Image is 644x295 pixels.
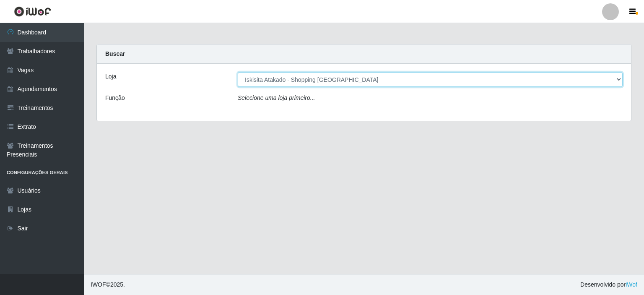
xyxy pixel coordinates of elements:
[626,281,637,288] a: iWof
[14,6,51,17] img: CoreUI Logo
[238,94,315,101] i: Selecione uma loja primeiro...
[105,72,116,81] label: Loja
[105,50,125,57] strong: Buscar
[91,281,106,288] span: IWOF
[580,280,637,289] span: Desenvolvido por
[91,280,125,289] span: © 2025 .
[105,94,125,102] label: Função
